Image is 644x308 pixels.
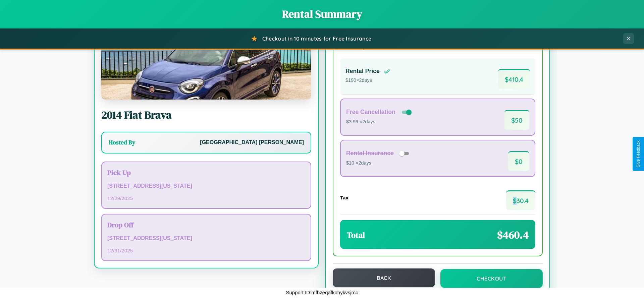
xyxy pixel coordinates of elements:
p: Support ID: mfhzeqafkohykvsjrcc [286,288,358,297]
h4: Tax [340,195,348,200]
h1: Rental Summary [7,7,637,21]
p: [STREET_ADDRESS][US_STATE] [107,234,305,243]
h3: Total [347,230,365,241]
button: Checkout [440,269,543,288]
div: Give Feedback [636,140,641,168]
p: 12 / 31 / 2025 [107,246,305,255]
p: $10 × 2 days [346,159,411,168]
h4: Rental Price [345,68,380,75]
span: $ 460.4 [497,228,529,242]
button: Back [333,268,435,287]
h4: Free Cancellation [346,109,395,116]
h3: Pick Up [107,168,305,177]
span: $ 410.4 [498,69,530,89]
h2: 2014 Fiat Brava [101,108,311,122]
p: [GEOGRAPHIC_DATA] [PERSON_NAME] [200,138,304,147]
p: 12 / 29 / 2025 [107,194,305,203]
img: Fiat Brava [101,33,311,100]
h3: Hosted By [109,138,135,146]
p: $ 190 × 2 days [345,76,390,85]
p: $3.99 × 2 days [346,118,413,126]
span: $ 0 [508,151,529,171]
h3: Drop Off [107,220,305,230]
span: $ 50 [504,110,529,130]
span: Checkout in 10 minutes for Free Insurance [262,35,371,42]
p: [STREET_ADDRESS][US_STATE] [107,181,305,191]
h4: Rental Insurance [346,150,394,157]
span: $ 30.4 [506,190,535,210]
